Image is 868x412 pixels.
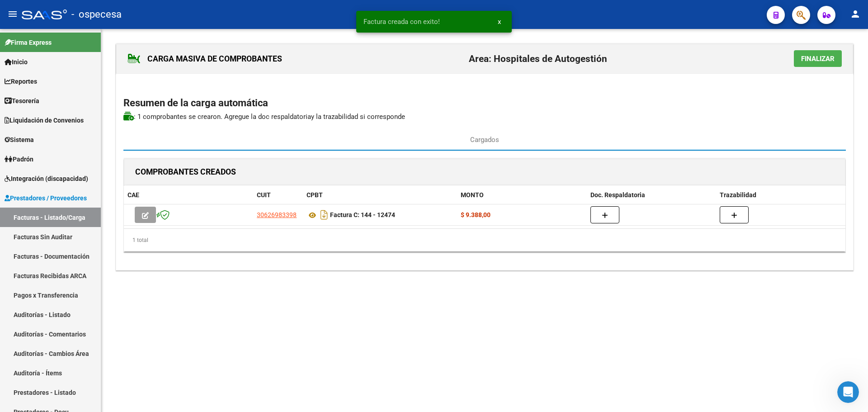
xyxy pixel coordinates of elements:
datatable-header-cell: MONTO [457,185,586,205]
strong: Factura C: 144 - 12474 [330,212,395,219]
mat-icon: menu [7,9,18,19]
span: Tesorería [5,96,39,106]
span: Firma Express [5,38,52,47]
span: CUIT [257,191,271,199]
span: CPBT [307,191,323,199]
span: Trazabilidad [720,191,756,199]
span: - ospecesa [71,5,122,24]
span: Prestadores / Proveedores [5,193,87,203]
button: Finalizar [794,50,842,67]
h1: CARGA MASIVA DE COMPROBANTES [127,52,282,66]
p: : 1 comprobantes se crearon. Agregue la doc respaldatoria [123,112,846,122]
strong: $ 9.388,00 [461,211,491,218]
span: Inicio [5,57,28,67]
span: Sistema [5,135,34,145]
datatable-header-cell: CPBT [303,185,457,205]
span: Liquidación de Convenios [5,115,84,125]
button: x [491,14,508,30]
span: Integración (discapacidad) [5,174,88,184]
datatable-header-cell: Doc. Respaldatoria [587,185,716,205]
span: 30626983398 [257,211,297,218]
span: Cargados [470,135,499,145]
iframe: Intercom live chat [837,381,859,403]
span: Doc. Respaldatoria [590,191,645,199]
datatable-header-cell: CUIT [253,185,303,205]
h2: Area: Hospitales de Autogestión [469,50,607,67]
span: CAE [127,191,139,199]
span: Factura creada con exito! [363,17,440,26]
span: Reportes [5,76,37,86]
span: Padrón [5,154,33,164]
span: x [498,18,501,26]
span: MONTO [461,191,484,199]
div: 1 total [124,229,845,251]
mat-icon: person [850,9,861,19]
span: y la trazabilidad si corresponde [311,113,405,121]
i: Descargar documento [318,208,330,222]
h2: Resumen de la carga automática [123,95,846,112]
datatable-header-cell: CAE [124,185,253,205]
span: Finalizar [801,55,835,63]
datatable-header-cell: Trazabilidad [716,185,845,205]
h1: COMPROBANTES CREADOS [135,165,236,179]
